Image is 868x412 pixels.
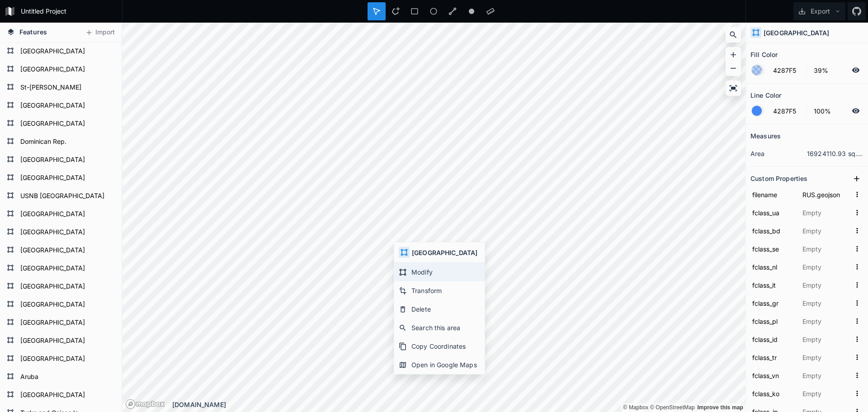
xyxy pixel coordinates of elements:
h4: [GEOGRAPHIC_DATA] [764,28,829,38]
div: Modify [394,263,485,281]
input: Name [750,350,796,364]
input: Empty [801,260,851,274]
dt: area [750,149,807,158]
input: Empty [801,332,851,346]
input: Empty [801,296,851,310]
h2: Fill Color [750,47,778,62]
button: Export [793,2,845,20]
div: Delete [394,300,485,318]
a: Mapbox [623,404,648,411]
input: Empty [801,314,851,328]
div: [DOMAIN_NAME] [172,400,745,409]
button: Import [80,25,119,40]
input: Name [750,260,796,274]
input: Name [750,206,796,219]
input: Name [750,242,796,256]
input: Empty [801,206,851,219]
input: Empty [801,278,851,292]
input: Name [750,188,796,201]
div: Search this area [394,318,485,337]
input: Empty [801,387,851,400]
a: Mapbox logo [125,399,165,409]
input: Name [750,224,796,237]
a: OpenStreetMap [650,404,695,411]
h2: Measures [750,129,781,143]
input: Empty [801,188,851,201]
input: Name [750,296,796,310]
input: Name [750,314,796,328]
h2: Custom Properties [750,171,807,185]
dd: 16924110.93 sq. km [807,149,863,158]
div: Copy Coordinates [394,337,485,355]
input: Name [750,278,796,292]
input: Name [750,332,796,346]
div: Transform [394,281,485,300]
span: Features [19,27,47,37]
input: Empty [801,369,851,382]
h2: Line Color [750,88,781,102]
div: Open in Google Maps [394,355,485,374]
h4: [GEOGRAPHIC_DATA] [412,248,477,257]
input: Name [750,387,796,400]
input: Name [750,369,796,382]
a: Map feedback [697,404,743,411]
input: Empty [801,350,851,364]
input: Empty [801,242,851,256]
input: Empty [801,224,851,237]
